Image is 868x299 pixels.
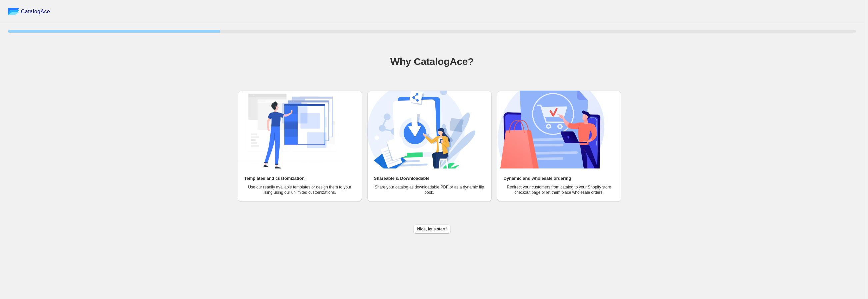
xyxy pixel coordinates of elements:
img: Templates and customization [238,91,346,168]
button: Nice, let's start! [413,224,451,234]
img: catalog ace [8,8,19,15]
img: Dynamic and wholesale ordering [497,91,605,168]
p: Share your catalog as downloadable PDF or as a dynamic flip book. [374,184,485,195]
p: Redirect your customers from catalog to your Shopify store checkout page or let them place wholes... [504,184,615,195]
h2: Templates and customization [244,175,305,182]
h1: Why CatalogAce? [8,55,856,68]
p: Use our readily available templates or design them to your liking using our unlimited customizati... [244,184,355,195]
h2: Shareable & Downloadable [374,175,430,182]
span: CatalogAce [21,8,50,15]
img: Shareable & Downloadable [367,91,475,168]
span: Nice, let's start! [417,226,447,232]
h2: Dynamic and wholesale ordering [504,175,571,182]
